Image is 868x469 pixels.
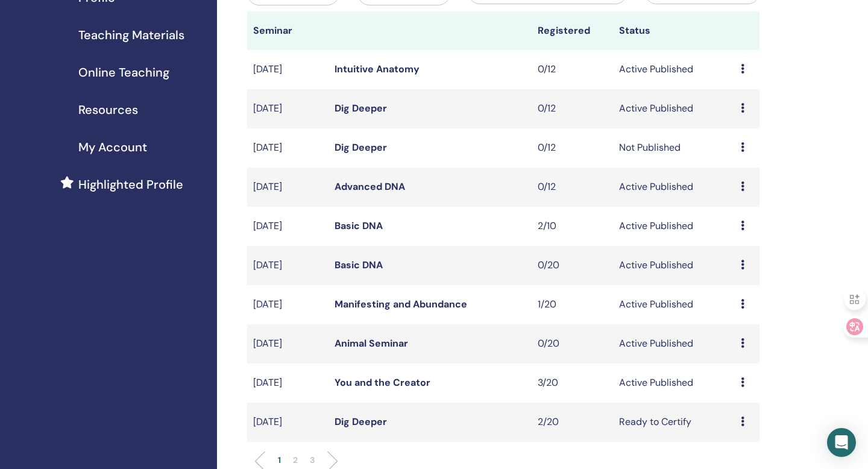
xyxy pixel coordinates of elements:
[335,376,430,389] a: You and the Creator
[613,128,735,168] td: Not Published
[78,175,183,194] span: Highlighted Profile
[532,50,613,89] td: 0/12
[247,403,329,442] td: [DATE]
[247,285,329,324] td: [DATE]
[335,141,387,154] a: Dig Deeper
[827,428,856,457] div: Open Intercom Messenger
[532,403,613,442] td: 2/20
[78,101,138,119] span: Resources
[247,89,329,128] td: [DATE]
[335,180,405,193] a: Advanced DNA
[335,63,420,75] a: Intuitive Anatomy
[247,128,329,168] td: [DATE]
[293,454,298,467] p: 2
[613,403,735,442] td: Ready to Certify
[532,285,613,324] td: 1/20
[613,285,735,324] td: Active Published
[532,168,613,207] td: 0/12
[247,246,329,285] td: [DATE]
[335,102,387,115] a: Dig Deeper
[335,259,383,271] a: Basic DNA
[78,138,147,156] span: My Account
[335,415,387,428] a: Dig Deeper
[532,364,613,403] td: 3/20
[613,324,735,364] td: Active Published
[613,364,735,403] td: Active Published
[247,11,329,50] th: Seminar
[532,246,613,285] td: 0/20
[532,128,613,168] td: 0/12
[613,11,735,50] th: Status
[613,50,735,89] td: Active Published
[532,89,613,128] td: 0/12
[310,454,315,467] p: 3
[613,207,735,246] td: Active Published
[247,324,329,364] td: [DATE]
[78,26,184,44] span: Teaching Materials
[247,207,329,246] td: [DATE]
[247,168,329,207] td: [DATE]
[247,50,329,89] td: [DATE]
[78,63,169,81] span: Online Teaching
[532,324,613,364] td: 0/20
[335,219,383,232] a: Basic DNA
[613,246,735,285] td: Active Published
[247,364,329,403] td: [DATE]
[532,207,613,246] td: 2/10
[335,298,467,310] a: Manifesting and Abundance
[532,11,613,50] th: Registered
[335,337,408,350] a: Animal Seminar
[278,454,281,467] p: 1
[613,89,735,128] td: Active Published
[613,168,735,207] td: Active Published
